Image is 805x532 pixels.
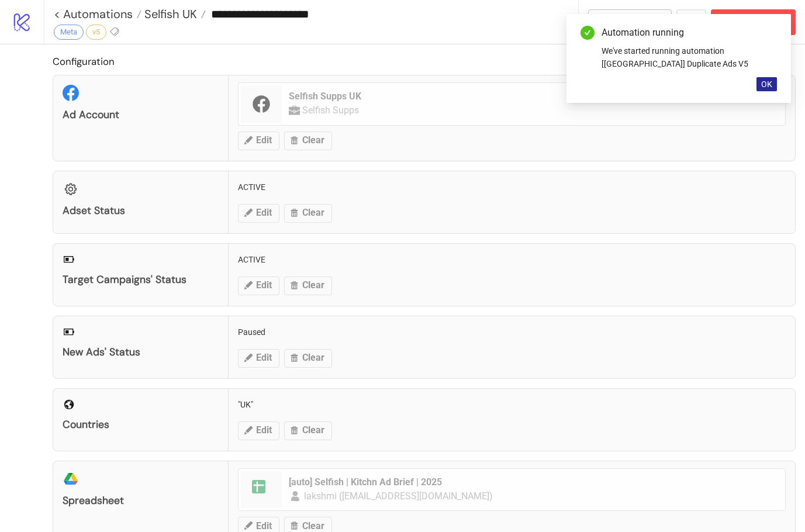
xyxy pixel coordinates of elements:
div: Meta [54,25,84,40]
span: check-circle [581,26,595,40]
a: Selfish UK [141,8,206,20]
button: Abort Run [711,9,796,35]
div: Automation running [602,26,777,40]
h2: Configuration [53,54,796,69]
a: < Automations [54,8,141,20]
div: v5 [86,25,106,40]
span: Selfish UK [141,6,197,22]
button: To Builder [588,9,672,35]
span: OK [761,80,772,89]
button: ... [676,9,706,35]
div: We've started running automation [[GEOGRAPHIC_DATA]] Duplicate Ads V5 [602,44,777,70]
button: OK [756,77,777,91]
